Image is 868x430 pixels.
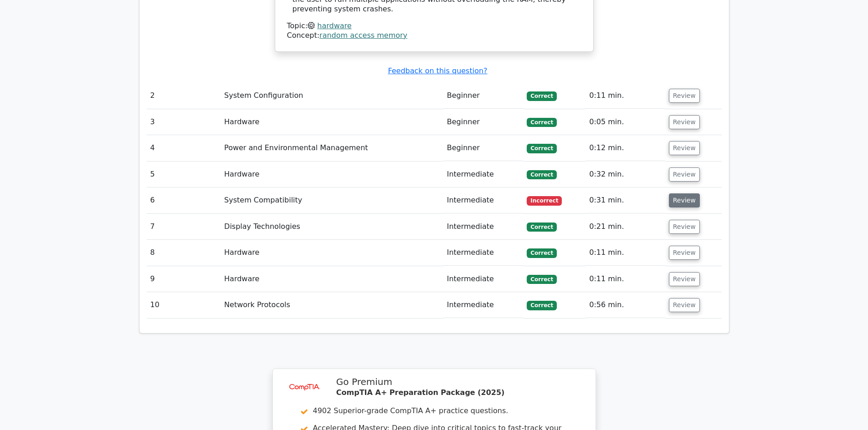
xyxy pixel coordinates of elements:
div: Topic: [287,21,581,31]
span: Correct [527,301,556,310]
span: Correct [527,91,556,101]
td: Hardware [221,266,443,292]
td: Intermediate [443,187,524,213]
td: Beginner [443,83,524,109]
button: Review [669,89,700,103]
td: 10 [147,292,221,318]
button: Review [669,272,700,286]
td: Intermediate [443,266,524,292]
td: Intermediate [443,214,524,240]
td: 5 [147,162,221,187]
td: Display Technologies [221,214,443,240]
button: Review [669,141,700,155]
span: Correct [527,275,556,284]
a: Feedback on this question? [388,66,487,75]
button: Review [669,220,700,234]
td: System Compatibility [221,187,443,213]
td: Network Protocols [221,292,443,318]
a: random access memory [319,31,407,40]
td: Beginner [443,135,524,161]
td: 0:56 min. [586,292,665,318]
td: 4 [147,135,221,161]
td: Intermediate [443,162,524,187]
span: Incorrect [527,196,562,205]
span: Correct [527,118,556,127]
span: Correct [527,170,556,179]
td: 3 [147,109,221,135]
td: System Configuration [221,83,443,109]
td: Hardware [221,162,443,187]
span: Correct [527,248,556,258]
a: hardware [317,21,351,30]
button: Review [669,193,700,207]
td: Power and Environmental Management [221,135,443,161]
td: Hardware [221,109,443,135]
td: 0:05 min. [586,109,665,135]
button: Review [669,246,700,260]
td: Intermediate [443,292,524,318]
button: Review [669,167,700,182]
td: 0:12 min. [586,135,665,161]
td: 0:32 min. [586,162,665,187]
span: Correct [527,144,556,153]
td: 8 [147,240,221,266]
td: 0:11 min. [586,240,665,266]
td: 0:21 min. [586,214,665,240]
td: 7 [147,214,221,240]
td: 6 [147,187,221,213]
td: Intermediate [443,240,524,266]
td: Beginner [443,109,524,135]
td: 9 [147,266,221,292]
span: Correct [527,223,556,232]
button: Review [669,298,700,312]
td: 0:11 min. [586,266,665,292]
td: 2 [147,83,221,109]
button: Review [669,115,700,129]
td: Hardware [221,240,443,266]
td: 0:31 min. [586,187,665,213]
div: Concept: [287,31,581,40]
td: 0:11 min. [586,83,665,109]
